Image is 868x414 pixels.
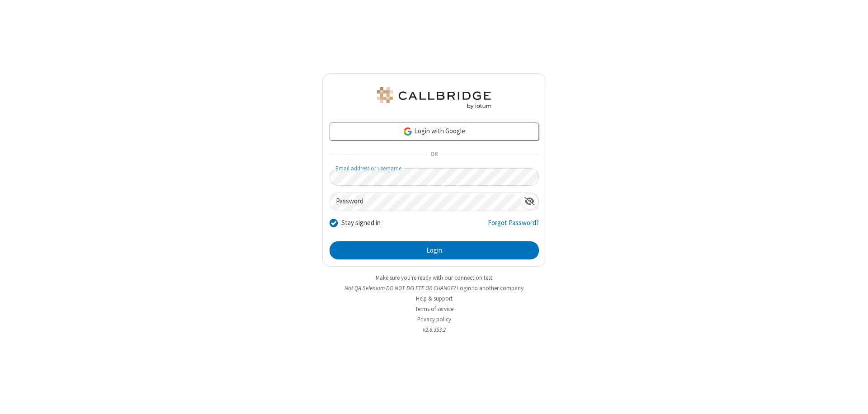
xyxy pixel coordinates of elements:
input: Email address or username [330,168,539,186]
a: Login with Google [330,122,539,141]
input: Password [330,193,521,211]
button: Login [330,241,539,259]
span: OR [427,148,441,161]
div: Show password [521,193,538,210]
li: v2.6.353.2 [322,325,546,334]
button: Login to another company [457,284,524,292]
a: Make sure you're ready with our connection test [376,274,492,282]
a: Forgot Password? [488,218,539,235]
a: Terms of service [415,305,453,313]
a: Help & support [416,295,453,302]
li: Not QA Selenium DO NOT DELETE OR CHANGE? [322,284,546,292]
a: Privacy policy [417,315,451,323]
img: google-icon.png [403,127,413,136]
img: QA Selenium DO NOT DELETE OR CHANGE [375,87,493,109]
label: Stay signed in [341,218,381,228]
